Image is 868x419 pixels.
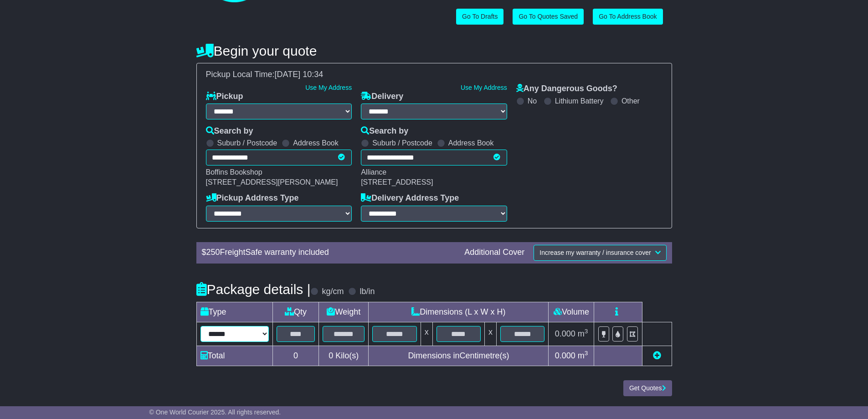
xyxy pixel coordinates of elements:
[485,322,497,346] td: x
[460,248,529,258] div: Additional Cover
[293,139,339,147] label: Address Book
[206,168,262,176] span: Boffins Bookshop
[206,178,338,186] span: [STREET_ADDRESS][PERSON_NAME]
[456,9,503,25] a: Go To Drafts
[361,126,408,136] label: Search by
[361,168,386,176] span: Alliance
[621,97,640,105] label: Other
[555,351,575,360] span: 0.000
[528,97,537,105] label: No
[206,92,243,102] label: Pickup
[272,346,319,366] td: 0
[421,322,432,346] td: x
[372,139,432,147] label: Suburb / Postcode
[534,245,666,261] button: Increase my warranty / insurance cover
[513,9,584,25] a: Go To Quotes Saved
[549,302,594,322] td: Volume
[196,43,672,58] h4: Begin your quote
[448,139,494,147] label: Address Book
[319,346,369,366] td: Kilo(s)
[623,380,672,396] button: Get Quotes
[585,328,588,335] sup: 3
[217,139,277,147] label: Suburb / Postcode
[319,302,369,322] td: Weight
[322,287,344,297] label: kg/cm
[593,9,663,25] a: Go To Address Book
[206,248,220,257] span: 250
[361,178,433,186] span: [STREET_ADDRESS]
[369,346,549,366] td: Dimensions in Centimetre(s)
[149,409,281,416] span: © One World Courier 2025. All rights reserved.
[206,126,253,136] label: Search by
[305,84,352,91] a: Use My Address
[578,351,588,360] span: m
[361,92,403,102] label: Delivery
[555,329,575,338] span: 0.000
[361,193,459,203] label: Delivery Address Type
[196,346,272,366] td: Total
[555,97,604,105] label: Lithium Battery
[196,302,272,322] td: Type
[329,351,333,360] span: 0
[360,287,375,297] label: lb/in
[516,84,617,94] label: Any Dangerous Goods?
[369,302,549,322] td: Dimensions (L x W x H)
[585,350,588,357] sup: 3
[196,282,311,297] h4: Package details |
[206,193,299,203] label: Pickup Address Type
[275,70,324,79] span: [DATE] 10:34
[201,70,667,80] div: Pickup Local Time:
[197,248,460,258] div: $ FreightSafe warranty included
[653,351,661,360] a: Add new item
[461,84,507,91] a: Use My Address
[272,302,319,322] td: Qty
[578,329,588,338] span: m
[539,249,651,256] span: Increase my warranty / insurance cover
